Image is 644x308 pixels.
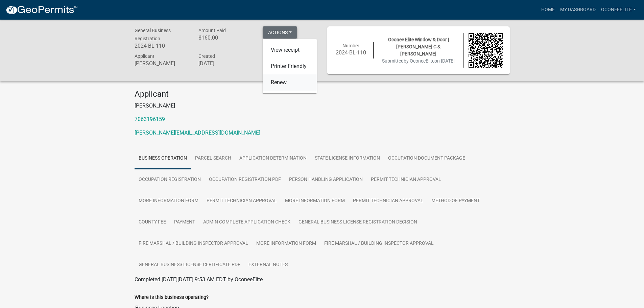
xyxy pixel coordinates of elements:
a: Permit Technician Approval [349,190,427,212]
a: More Information Form [281,190,349,212]
span: Applicant [135,53,154,59]
a: Permit Technician Approval [367,169,445,191]
span: by OconeeElite [404,58,434,64]
a: View receipt [263,42,317,58]
p: [PERSON_NAME] [135,102,510,110]
a: Home [539,3,557,16]
span: General Business Registration [135,28,171,41]
h6: [DATE] [198,60,253,67]
img: QR code [469,33,503,68]
div: Actions [263,39,317,93]
label: Where is this business operating? [135,295,209,300]
a: Fire Marshal / Building Inspector Approval [320,233,438,255]
span: Created [198,53,215,59]
a: Method of Payment [427,190,484,212]
a: My Dashboard [557,3,598,16]
a: External Notes [244,254,292,276]
span: Amount Paid [198,28,226,33]
a: [PERSON_NAME][EMAIL_ADDRESS][DOMAIN_NAME] [135,129,260,136]
a: State License Information [311,148,384,169]
a: Business Operation [135,148,191,169]
a: Printer Friendly [263,58,317,74]
a: General Business License Registration Decision [294,212,421,233]
h6: 2024-BL-110 [334,49,368,56]
a: Person Handling Application [285,169,367,191]
a: Occupation Document Package [384,148,469,169]
h6: 2024-BL-110 [135,43,189,49]
span: Number [342,43,359,48]
a: Admin Complete Application Check [199,212,294,233]
a: Occupation Registration [135,169,205,191]
a: Parcel search [191,148,235,169]
a: More Information Form [135,190,202,212]
a: Fire Marshal / Building Inspector Approval [135,233,252,255]
button: Actions [263,26,297,39]
a: Permit Technician Approval [202,190,281,212]
span: Completed [DATE][DATE] 9:53 AM EDT by OconeeElite [135,276,263,283]
h6: [PERSON_NAME] [135,60,189,67]
a: OconeeElite [598,3,639,16]
a: Renew [263,74,317,91]
a: County Fee [135,212,170,233]
h6: $160.00 [198,34,253,41]
a: More Information Form [252,233,320,255]
a: Application Determination [235,148,311,169]
h4: Applicant [135,89,510,99]
a: Occupation Registration PDF [205,169,285,191]
span: Submitted on [DATE] [382,58,455,64]
span: Oconee Elite Window & Door | [PERSON_NAME] C & [PERSON_NAME] [388,37,449,56]
a: General Business License Certificate PDF [135,254,244,276]
a: 7063196159 [135,116,165,122]
a: Payment [170,212,199,233]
